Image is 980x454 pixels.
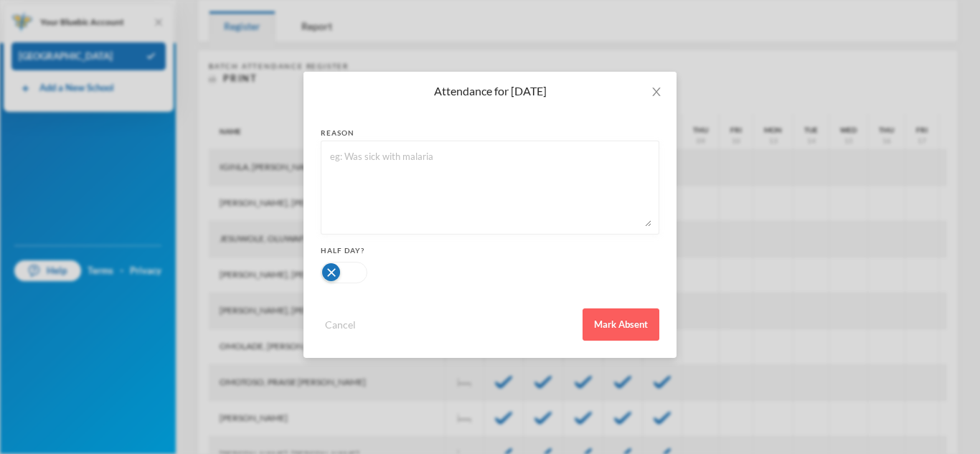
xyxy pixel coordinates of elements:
[651,86,662,98] i: icon: close
[321,316,360,333] button: Cancel
[583,308,659,341] button: Mark Absent
[321,245,659,256] div: Half Day?
[636,72,677,112] button: Close
[321,83,659,99] div: Attendance for [DATE]
[321,128,659,138] div: reason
